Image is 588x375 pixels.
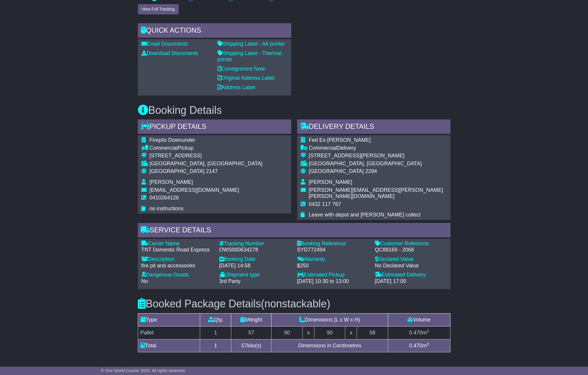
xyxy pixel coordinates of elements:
td: Qty. [200,313,231,326]
a: Email Documents [141,41,188,47]
div: No Declared Value [375,263,447,269]
span: [PERSON_NAME] [150,179,193,185]
div: Estimated Pickup [297,272,369,278]
span: (nonstackable) [261,298,330,310]
h3: Booked Package Details [138,298,450,310]
div: [DATE] 17:00 [375,278,447,285]
span: 57 [241,343,247,349]
span: [PERSON_NAME][EMAIL_ADDRESS][PERSON_NAME][PERSON_NAME][DOMAIN_NAME] [309,187,443,199]
td: 90 [272,326,303,339]
div: Estimated Delivery [375,272,447,278]
span: © One World Courier 2025. All rights reserved. [101,368,186,373]
td: m [388,326,450,339]
td: Type [138,313,200,326]
a: Consignment Note [217,66,265,72]
td: 1 [200,339,231,352]
td: Dimensions (L x W x H) [272,313,388,326]
a: Download Documents [141,50,198,56]
span: 2294 [365,168,377,174]
div: OWS000634278 [219,247,291,253]
div: Booking Date [219,256,291,263]
div: [DATE] 14:58 [219,263,291,269]
td: Dimensions in Centimetres [272,339,388,352]
div: [STREET_ADDRESS][PERSON_NAME] [309,153,447,159]
sup: 3 [427,329,429,333]
td: Pallet [138,326,200,339]
div: Tracking Number [219,241,291,247]
span: Commercial [309,145,337,151]
div: Service Details [138,223,450,239]
td: Volume [388,313,450,326]
div: Carrier Name [141,241,213,247]
td: 1 [200,326,231,339]
button: View Full Tracking [138,4,179,14]
span: 0.470 [409,330,422,336]
span: Fed Ex-[PERSON_NAME] [309,137,371,143]
div: Pickup Details [138,119,291,135]
div: Booking Reference [297,241,369,247]
div: Shipment type [219,272,291,278]
div: fire pit and accessories [141,263,213,269]
sup: 3 [427,342,429,346]
div: [STREET_ADDRESS] [150,153,263,159]
span: Leave with depot and [PERSON_NAME] collect [309,212,421,218]
div: QC88169 - 2068 [375,247,447,253]
td: 58 [357,326,388,339]
div: [GEOGRAPHIC_DATA], [GEOGRAPHIC_DATA] [309,161,447,167]
a: Original Address Label [217,75,275,81]
span: Firepits Downunder [150,137,195,143]
a: Shipping Label - A4 printer [217,41,285,47]
a: Address Label [217,84,255,90]
div: Pickup [150,145,263,151]
div: [DATE] 10:30 to 13:00 [297,278,369,285]
a: Shipping Label - Thermal printer [217,50,282,63]
div: Quick Actions [138,23,291,39]
td: x [345,326,357,339]
div: SYD772494 [297,247,369,253]
span: 0.470 [409,343,422,349]
div: Customer Reference [375,241,447,247]
div: Description [141,256,213,263]
div: [GEOGRAPHIC_DATA], [GEOGRAPHIC_DATA] [150,161,263,167]
td: Weight [231,313,272,326]
div: Delivery Details [297,119,450,135]
span: 3rd Party [219,278,241,284]
div: Warranty [297,256,369,263]
td: 57 [231,326,272,339]
div: $250 [297,263,369,269]
td: m [388,339,450,352]
td: 90 [314,326,345,339]
span: 0410264126 [150,195,179,201]
span: [GEOGRAPHIC_DATA] [309,168,364,174]
span: no instructions [150,206,184,211]
span: No [141,278,148,284]
td: Total [138,339,200,352]
span: Commercial [150,145,178,151]
span: 0432 117 767 [309,201,341,207]
div: Dangerous Goods [141,272,213,278]
div: Delivery [309,145,447,151]
td: x [303,326,314,339]
span: [EMAIL_ADDRESS][DOMAIN_NAME] [150,187,239,193]
span: [PERSON_NAME] [309,179,352,185]
span: [GEOGRAPHIC_DATA] [150,168,205,174]
span: 2147 [206,168,218,174]
h3: Booking Details [138,104,450,116]
td: kilo(s) [231,339,272,352]
div: TNT Domestic Road Express [141,247,213,253]
div: Declared Value [375,256,447,263]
